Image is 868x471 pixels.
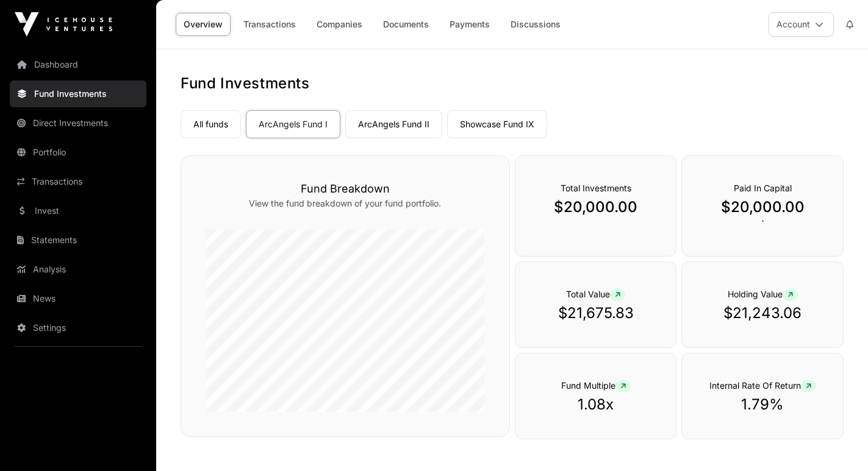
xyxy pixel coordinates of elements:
[540,303,652,323] p: $21,675.83
[176,13,231,36] a: Overview
[561,380,631,391] span: Fund Multiple
[734,183,792,193] span: Paid In Capital
[540,197,652,217] p: $20,000.00
[706,303,819,323] p: $21,243.06
[10,168,146,195] a: Transactions
[442,13,498,36] a: Payments
[375,13,437,36] a: Documents
[246,110,340,138] a: ArcAngels Fund I
[709,380,816,391] span: Internal Rate Of Return
[10,256,146,283] a: Analysis
[10,80,146,107] a: Fund Investments
[345,110,442,138] a: ArcAngels Fund II
[540,395,652,414] p: 1.08x
[309,13,370,36] a: Companies
[181,110,241,138] a: All funds
[10,139,146,166] a: Portfolio
[503,13,569,36] a: Discussions
[447,110,547,138] a: Showcase Fund IX
[706,197,819,217] p: $20,000.00
[769,12,834,37] button: Account
[728,289,798,299] span: Holding Value
[561,183,631,193] span: Total Investments
[235,13,304,36] a: Transactions
[681,155,844,257] div: `
[10,314,146,341] a: Settings
[706,395,819,414] p: 1.79%
[206,197,485,210] p: View the fund breakdown of your fund portfolio.
[15,12,112,37] img: Icehouse Ventures Logo
[206,180,485,197] h3: Fund Breakdown
[181,74,844,93] h1: Fund Investments
[10,227,146,253] a: Statements
[10,197,146,224] a: Invest
[10,51,146,78] a: Dashboard
[10,285,146,312] a: News
[566,289,625,299] span: Total Value
[10,110,146,136] a: Direct Investments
